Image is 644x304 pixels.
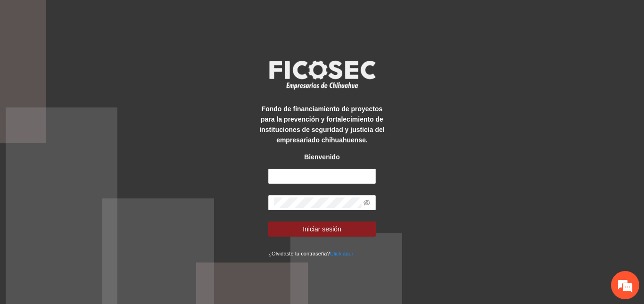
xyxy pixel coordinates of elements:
strong: Fondo de financiamiento de proyectos para la prevención y fortalecimiento de instituciones de seg... [259,105,384,144]
small: ¿Olvidaste tu contraseña? [268,251,353,256]
strong: Bienvenido [304,153,339,161]
span: Iniciar sesión [303,224,341,234]
img: logo [263,58,381,92]
a: Click aqui [330,251,353,256]
button: Iniciar sesión [268,222,376,237]
span: eye-invisible [363,199,370,206]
